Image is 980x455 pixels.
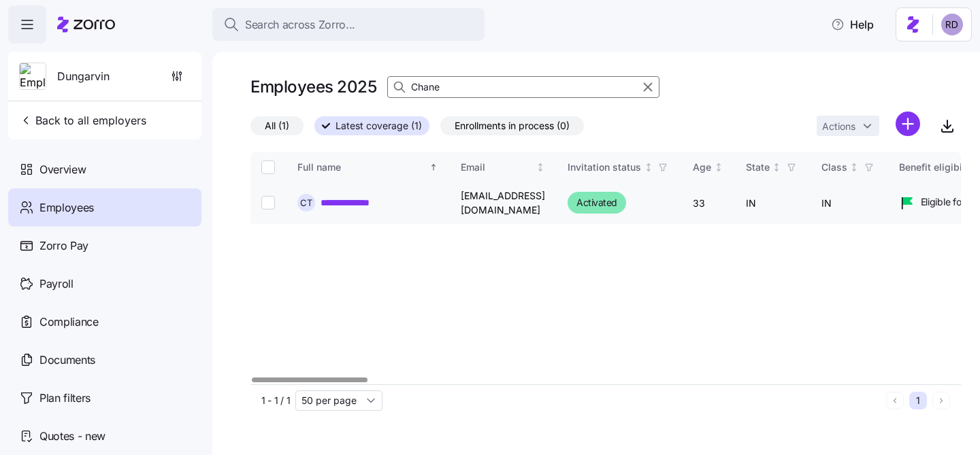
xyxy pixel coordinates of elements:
[287,152,450,183] th: Full nameSorted ascending
[909,392,927,409] button: 1
[19,112,146,129] span: Back to all employers
[821,160,847,175] div: Class
[682,152,735,183] th: AgeNot sorted
[772,163,781,172] div: Not sorted
[8,226,201,265] a: Zorro Pay
[941,14,963,35] img: 6d862e07fa9c5eedf81a4422c42283ac
[8,188,201,226] a: Employees
[820,11,885,38] button: Help
[568,160,641,175] div: Invitation status
[20,63,46,90] img: Employer logo
[932,392,950,409] button: Next page
[336,117,422,135] span: Latest coverage (1)
[714,163,723,172] div: Not sorted
[817,116,879,136] button: Actions
[212,8,485,41] button: Search across Zorro...
[39,314,99,331] span: Compliance
[387,76,659,98] input: Search Employees
[8,150,201,188] a: Overview
[735,183,811,224] td: IN
[39,161,86,178] span: Overview
[8,379,201,417] a: Plan filters
[693,160,711,175] div: Age
[261,196,275,209] input: Select record 1
[8,265,201,303] a: Payroll
[39,275,73,292] span: Payroll
[39,428,105,445] span: Quotes - new
[811,152,888,183] th: ClassNot sorted
[39,237,88,254] span: Zorro Pay
[265,117,289,135] span: All (1)
[576,195,617,211] span: Activated
[429,163,438,172] div: Sorted ascending
[822,122,855,131] span: Actions
[536,163,545,172] div: Not sorted
[849,163,859,172] div: Not sorted
[811,183,888,224] td: IN
[8,341,201,379] a: Documents
[39,390,91,407] span: Plan filters
[746,160,770,175] div: State
[455,117,570,135] span: Enrollments in process (0)
[886,392,904,409] button: Previous page
[450,152,557,183] th: EmailNot sorted
[450,183,557,224] td: [EMAIL_ADDRESS][DOMAIN_NAME]
[682,183,735,224] td: 33
[735,152,811,183] th: StateNot sorted
[896,112,920,136] svg: add icon
[261,394,290,407] span: 1 - 1 / 1
[8,417,201,455] a: Quotes - new
[557,152,682,183] th: Invitation statusNot sorted
[14,107,152,134] button: Back to all employers
[250,76,376,97] h1: Employees 2025
[644,163,653,172] div: Not sorted
[39,199,94,216] span: Employees
[261,161,275,174] input: Select all records
[57,68,110,85] span: Dungarvin
[39,352,95,369] span: Documents
[8,303,201,341] a: Compliance
[297,160,427,175] div: Full name
[461,160,534,175] div: Email
[831,16,874,33] span: Help
[300,199,312,207] span: C T
[245,16,355,33] span: Search across Zorro...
